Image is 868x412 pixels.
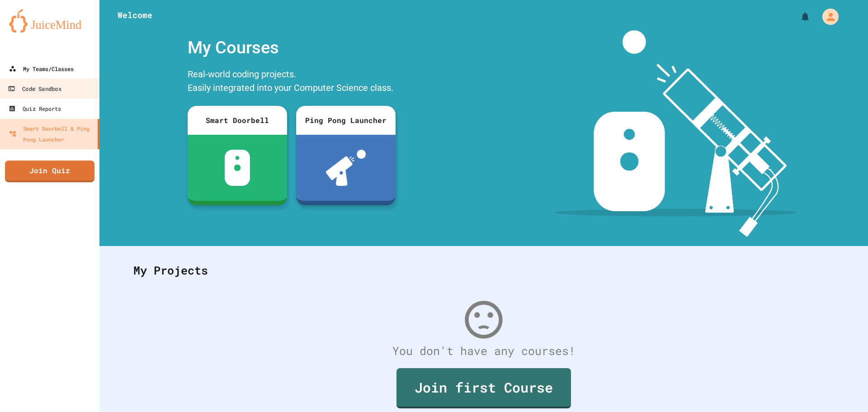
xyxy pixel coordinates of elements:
div: My Courses [183,30,400,65]
div: Smart Doorbell [188,106,287,135]
div: My Projects [124,253,843,288]
img: logo-orange.svg [9,9,90,33]
div: You don't have any courses! [124,342,843,360]
img: sdb-white.svg [225,150,250,186]
div: Real-world coding projects. Easily integrated into your Computer Science class. [183,65,400,99]
a: Join Quiz [5,161,94,182]
div: Code Sandbox [8,83,61,95]
div: Ping Pong Launcher [296,106,396,135]
div: Smart Doorbell & Ping Pong Launcher [9,123,94,145]
img: banner-image-my-projects.png [555,30,797,237]
div: My Teams/Classes [9,63,74,74]
img: ppl-with-ball.png [326,150,366,186]
div: Quiz Reports [9,103,61,114]
div: My Account [813,6,841,27]
div: My Notifications [783,9,813,24]
a: Join first Course [396,368,571,408]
